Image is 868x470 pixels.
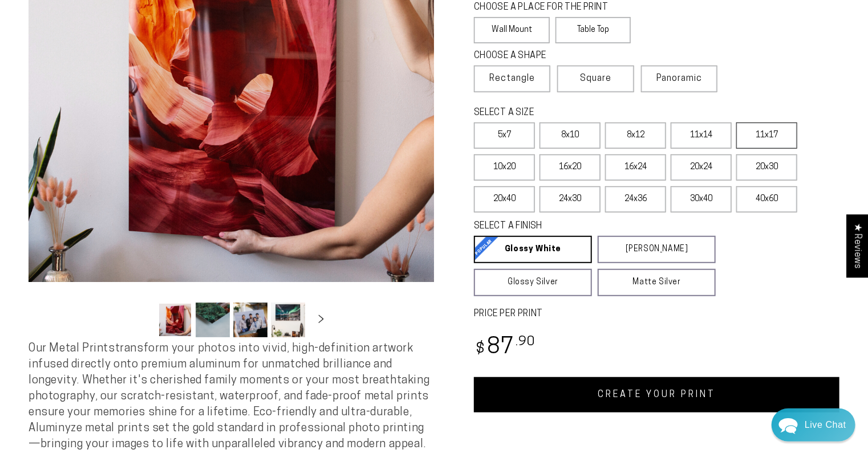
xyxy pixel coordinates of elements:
span: Panoramic [656,74,702,83]
span: Square [580,72,611,85]
label: 16x20 [540,154,601,181]
button: Load image 2 in gallery view [196,303,230,337]
label: 20x24 [671,154,732,181]
div: Chat widget toggle [772,408,855,442]
button: Load image 4 in gallery view [271,303,305,337]
label: 8x12 [605,122,666,149]
div: Contact Us Directly [805,408,846,442]
label: 24x30 [540,186,601,212]
label: 16x24 [605,154,666,181]
label: 20x40 [474,186,535,212]
a: Matte Silver [598,269,716,296]
label: 20x30 [736,154,797,181]
label: 8x10 [540,122,601,149]
a: [PERSON_NAME] [598,236,716,263]
legend: CHOOSE A SHAPE [474,50,622,63]
label: 11x17 [736,122,797,149]
div: Click to open Judge.me floating reviews tab [846,214,868,277]
legend: SELECT A FINISH [474,220,689,233]
span: $ [476,342,485,357]
legend: SELECT A SIZE [474,107,689,120]
a: CREATE YOUR PRINT [474,377,839,412]
label: 11x14 [671,122,732,149]
label: 40x60 [736,186,797,212]
label: 30x40 [671,186,732,212]
a: Glossy Silver [474,269,592,296]
span: Our Metal Prints transform your photos into vivid, high-definition artwork infused directly onto ... [29,343,429,450]
label: Table Top [555,17,631,43]
sup: .90 [516,336,536,349]
bdi: 87 [474,337,536,359]
a: Glossy White [474,236,592,263]
button: Slide right [309,307,334,332]
legend: CHOOSE A PLACE FOR THE PRINT [474,1,620,14]
label: 10x20 [474,154,535,181]
button: Load image 1 in gallery view [158,303,192,337]
label: 24x36 [605,186,666,212]
label: PRICE PER PRINT [474,308,839,321]
span: Rectangle [489,72,535,85]
button: Slide left [129,307,155,332]
label: 5x7 [474,122,535,149]
button: Load image 3 in gallery view [233,303,267,337]
label: Wall Mount [474,17,550,43]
